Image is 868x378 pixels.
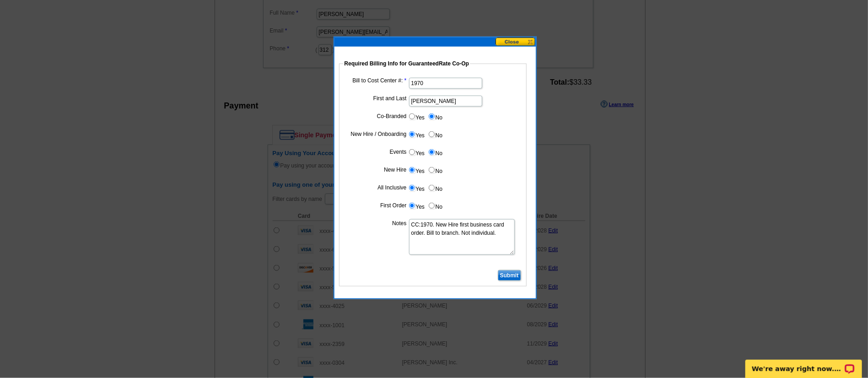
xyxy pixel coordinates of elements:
label: First and Last [346,94,407,103]
label: Yes [408,200,425,211]
input: Yes [409,203,415,209]
label: No [428,200,442,211]
label: Yes [408,183,425,193]
label: No [428,129,442,140]
label: Yes [408,111,425,122]
label: New Hire / Onboarding [346,130,407,138]
label: Yes [408,165,425,175]
iframe: LiveChat chat widget [739,349,868,378]
label: Events [346,148,407,156]
label: Yes [408,147,425,157]
input: No [429,131,435,137]
input: Yes [409,167,415,173]
input: No [429,203,435,209]
label: No [428,111,442,122]
input: No [429,113,435,119]
label: No [428,147,442,157]
input: Yes [409,131,415,137]
label: All Inclusive [346,184,407,192]
label: Bill to Cost Center #: [346,76,407,85]
input: No [429,149,435,155]
label: No [428,183,442,193]
label: Co-Branded [346,112,407,120]
input: Yes [409,113,415,119]
label: No [428,165,442,175]
input: Submit [498,270,521,281]
label: New Hire [346,166,407,174]
label: Yes [408,129,425,140]
input: Yes [409,149,415,155]
input: Yes [409,185,415,191]
input: No [429,185,435,191]
label: Notes [346,219,407,227]
label: First Order [346,201,407,210]
input: No [429,167,435,173]
legend: Required Billing Info for GuaranteedRate Co-Op [344,59,470,68]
